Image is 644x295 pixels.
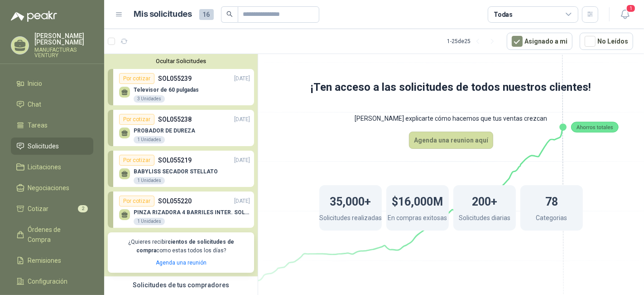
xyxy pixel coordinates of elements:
[158,196,192,206] p: SOL055220
[234,74,250,83] p: [DATE]
[234,115,250,124] p: [DATE]
[158,155,192,165] p: SOL055219
[119,155,154,166] div: Por cotizar
[108,151,254,187] a: Por cotizarSOL055219[DATE] BABYLISS SECADOR STELLATO1 Unidades
[134,218,165,225] div: 1 Unidades
[199,9,214,20] span: 16
[108,69,254,105] a: Por cotizarSOL055239[DATE] Televisor de 60 pulgadas3 Unidades
[11,158,93,176] a: Licitaciones
[28,204,49,214] span: Cotizar
[28,276,68,286] span: Configuración
[459,213,510,225] p: Solicitudes diarias
[108,110,254,146] a: Por cotizarSOL055238[DATE] PROBADOR DE DUREZA1 Unidades
[11,117,93,134] a: Tareas
[11,221,93,248] a: Órdenes de Compra
[28,183,70,193] span: Negociaciones
[104,276,258,294] div: Solicitudes de tus compradores
[119,114,154,125] div: Por cotizar
[134,168,218,175] p: BABYLISS SECADOR STELLATO
[28,141,59,151] span: Solicitudes
[388,213,447,225] p: En compras exitosas
[11,200,93,217] a: Cotizar2
[134,177,165,184] div: 1 Unidades
[134,8,192,21] h1: Mis solicitudes
[545,191,558,211] h1: 78
[34,47,93,58] p: MANUFACTURAS VENTURY
[28,99,42,109] span: Chat
[234,197,250,206] p: [DATE]
[134,136,165,143] div: 1 Unidades
[28,162,62,172] span: Licitaciones
[330,191,371,211] h1: 35,000+
[319,213,382,225] p: Solicitudes realizadas
[626,4,636,13] span: 1
[472,191,497,211] h1: 200+
[158,114,192,124] p: SOL055238
[507,33,572,50] button: Asignado a mi
[28,225,85,245] span: Órdenes de Compra
[119,196,154,206] div: Por cotizar
[136,239,234,254] b: cientos de solicitudes de compra
[11,179,93,197] a: Negociaciones
[34,33,93,45] p: [PERSON_NAME] [PERSON_NAME]
[134,128,195,134] p: PROBADOR DE DUREZA
[78,205,88,212] span: 2
[494,10,513,20] div: Todas
[119,73,154,84] div: Por cotizar
[11,96,93,113] a: Chat
[156,260,207,266] a: Agenda una reunión
[108,192,254,228] a: Por cotizarSOL055220[DATE] PINZA RIZADORA 4 BARRILES INTER. SOL-GEL BABYLISS SECADOR STELLATO1 Un...
[11,273,93,290] a: Configuración
[226,11,233,17] span: search
[11,75,93,92] a: Inicio
[409,132,493,149] button: Agenda una reunion aquí
[134,209,250,216] p: PINZA RIZADORA 4 BARRILES INTER. SOL-GEL BABYLISS SECADOR STELLATO
[28,256,62,265] span: Remisiones
[134,95,165,103] div: 3 Unidades
[134,87,199,93] p: Televisor de 60 pulgadas
[11,138,93,155] a: Solicitudes
[28,79,43,88] span: Inicio
[28,120,48,130] span: Tareas
[158,74,192,84] p: SOL055239
[11,252,93,269] a: Remisiones
[617,6,633,23] button: 1
[113,238,249,255] p: ¿Quieres recibir como estas todos los días?
[580,33,633,50] button: No Leídos
[108,58,254,64] button: Ocultar Solicitudes
[234,156,250,165] p: [DATE]
[11,11,57,22] img: Logo peakr
[536,213,567,225] p: Categorias
[104,54,258,276] div: Ocultar SolicitudesPor cotizarSOL055239[DATE] Televisor de 60 pulgadas3 UnidadesPor cotizarSOL055...
[447,34,500,49] div: 1 - 25 de 25
[392,191,443,211] h1: $16,000M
